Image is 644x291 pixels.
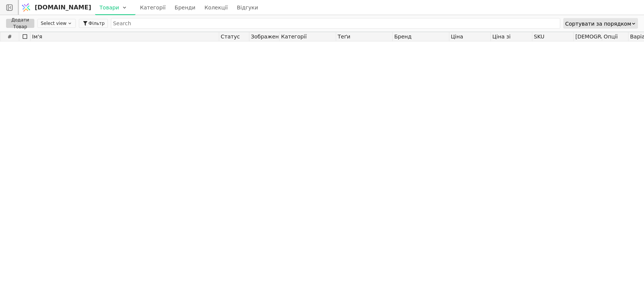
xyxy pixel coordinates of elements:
[88,20,105,27] span: Фільтр
[32,34,42,40] span: Ім'я
[451,34,463,40] span: Ціна
[20,0,32,15] img: Logo
[6,19,34,28] button: Додати Товар
[604,34,618,40] span: Опції
[251,34,279,40] span: Зображення
[0,32,19,41] div: #
[565,18,631,29] div: Сортувати за порядком
[575,34,602,40] span: [DEMOGRAPHIC_DATA]
[394,34,412,40] span: Бренд
[19,0,95,15] a: [DOMAIN_NAME]
[35,3,91,12] span: [DOMAIN_NAME]
[37,19,76,28] button: Select view
[221,34,240,40] span: Статус
[79,19,108,28] button: Фільтр
[281,34,307,40] span: Категорії
[111,18,560,29] input: Search
[338,34,350,40] span: Теґи
[492,34,532,40] span: Ціна зі знижкою
[534,34,544,40] span: SKU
